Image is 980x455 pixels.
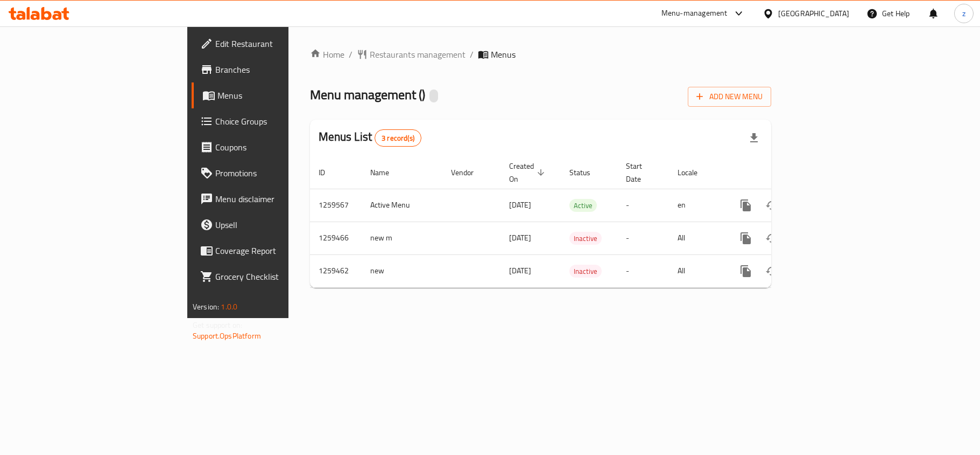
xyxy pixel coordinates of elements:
[759,192,785,218] button: Change Status
[192,134,351,160] a: Coupons
[470,48,474,61] li: /
[733,225,759,251] button: more
[569,265,602,278] div: Inactive
[221,300,237,314] span: 1.0.0
[193,329,261,343] a: Support.OpsPlatform
[669,222,724,254] td: All
[217,89,342,102] span: Menus
[192,238,351,264] a: Coverage Report
[193,318,242,332] span: Get support on:
[626,160,656,185] span: Start Date
[310,48,771,61] nav: breadcrumb
[192,31,351,57] a: Edit Restaurant
[962,8,965,19] span: z
[370,166,403,179] span: Name
[491,48,516,61] span: Menus
[696,90,763,104] span: Add New Menu
[192,264,351,289] a: Grocery Checklist
[669,254,724,287] td: All
[509,198,531,212] span: [DATE]
[509,160,548,185] span: Created On
[370,48,466,61] span: Restaurants management
[192,186,351,212] a: Menu disclaimer
[509,231,531,245] span: [DATE]
[759,225,785,251] button: Change Status
[193,300,219,314] span: Version:
[688,87,771,107] button: Add New Menu
[319,166,339,179] span: ID
[215,270,342,283] span: Grocery Checklist
[362,222,442,254] td: new m
[733,192,759,218] button: more
[192,160,351,186] a: Promotions
[215,141,342,154] span: Coupons
[669,189,724,222] td: en
[451,166,488,179] span: Vendor
[215,167,342,180] span: Promotions
[310,82,425,107] span: Menu management ( )
[724,156,845,189] th: Actions
[215,244,342,257] span: Coverage Report
[617,222,669,254] td: -
[215,115,342,128] span: Choice Groups
[741,125,767,151] div: Export file
[215,63,342,76] span: Branches
[215,218,342,231] span: Upsell
[759,258,785,284] button: Change Status
[215,37,342,50] span: Edit Restaurant
[569,265,602,278] span: Inactive
[569,232,602,245] div: Inactive
[362,254,442,287] td: new
[569,199,597,212] span: Active
[569,199,597,212] div: Active
[375,133,421,143] span: 3 record(s)
[375,129,421,147] div: Total records count
[661,7,728,20] div: Menu-management
[192,82,351,108] a: Menus
[617,254,669,287] td: -
[192,57,351,82] a: Branches
[357,48,466,61] a: Restaurants management
[192,212,351,238] a: Upsell
[310,156,845,288] table: enhanced table
[678,166,711,179] span: Locale
[617,189,669,222] td: -
[319,129,421,147] h2: Menus List
[569,166,604,179] span: Status
[569,232,602,245] span: Inactive
[778,8,849,19] div: [GEOGRAPHIC_DATA]
[362,189,442,222] td: Active Menu
[192,108,351,134] a: Choice Groups
[215,192,342,205] span: Menu disclaimer
[733,258,759,284] button: more
[509,264,531,278] span: [DATE]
